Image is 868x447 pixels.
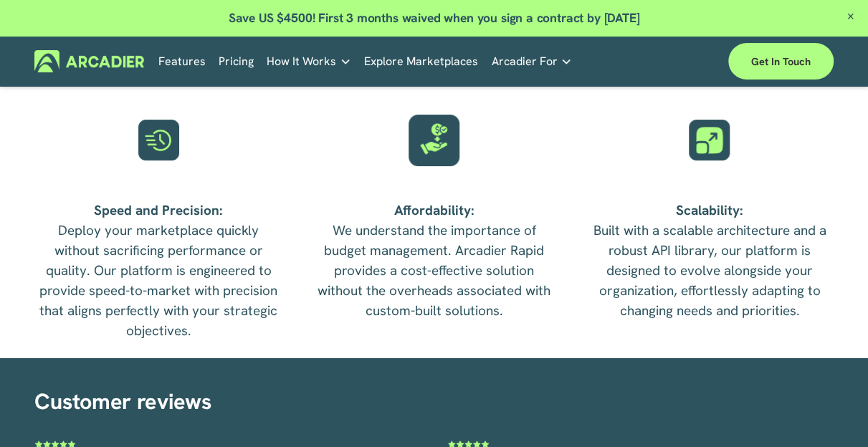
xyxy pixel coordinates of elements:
[94,201,223,219] strong: Speed and Precision:
[158,50,206,72] a: Features
[586,201,833,321] p: Built with a scalable architecture and a robust API library, our platform is designed to evolve a...
[364,50,478,72] a: Explore Marketplaces
[34,201,282,341] p: Deploy your marketplace quickly without sacrificing performance or quality. Our platform is engin...
[491,52,557,72] span: Arcadier For
[219,50,254,72] a: Pricing
[267,50,351,72] a: folder dropdown
[796,378,868,447] iframe: Chat Widget
[310,201,558,321] p: We understand the importance of budget management. Arcadier Rapid provides a cost-effective solut...
[676,201,743,219] strong: Scalability:
[267,52,336,72] span: How It Works
[34,50,144,72] img: Arcadier
[34,387,211,415] span: Customer reviews
[491,50,572,72] a: folder dropdown
[728,43,834,80] a: Get in touch
[394,201,474,219] strong: Affordability:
